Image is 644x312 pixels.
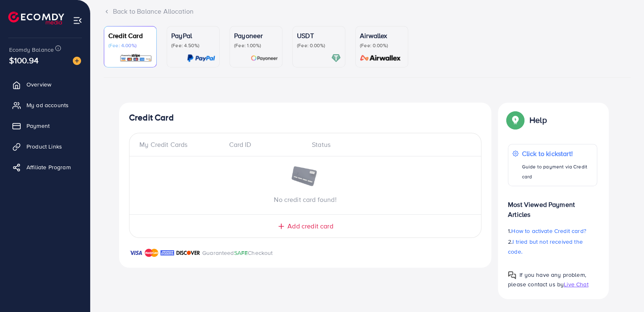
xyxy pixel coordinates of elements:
[522,162,593,182] p: Guide to payment via Credit card
[508,193,597,219] p: Most Viewed Payment Articles
[522,149,593,158] p: Click to kickstart!
[73,16,82,25] img: menu
[9,54,38,66] span: $100.94
[26,122,50,130] span: Payment
[26,142,62,151] span: Product Links
[9,46,54,54] span: Ecomdy Balance
[129,248,143,258] img: brand
[8,12,64,24] img: logo
[564,280,588,288] span: Live Chat
[508,271,586,288] span: If you have any problem, please contact us by
[108,31,152,41] p: Credit Card
[251,53,278,63] img: card
[234,31,278,41] p: Payoneer
[176,248,200,258] img: brand
[291,166,320,188] img: image
[508,238,583,256] span: I tried but not received the code.
[202,248,273,258] p: Guaranteed Checkout
[6,97,84,113] a: My ad accounts
[129,194,481,204] p: No credit card found!
[223,140,306,149] div: Card ID
[108,42,152,49] p: (Fee: 4.00%)
[305,140,471,149] div: Status
[508,271,516,279] img: Popup guide
[6,159,84,175] a: Affiliate Program
[171,42,215,49] p: (Fee: 4.50%)
[73,57,81,65] img: image
[160,248,174,258] img: brand
[508,113,523,127] img: Popup guide
[120,53,152,63] img: card
[297,31,341,41] p: USDT
[287,221,333,231] span: Add credit card
[171,31,215,41] p: PayPal
[187,53,215,63] img: card
[360,31,404,41] p: Airwallex
[6,118,84,134] a: Payment
[6,138,84,155] a: Product Links
[331,53,341,63] img: card
[357,53,404,63] img: card
[26,80,51,89] span: Overview
[234,42,278,49] p: (Fee: 1.00%)
[104,7,631,16] div: Back to Balance Allocation
[139,140,223,149] div: My Credit Cards
[529,115,547,125] p: Help
[511,227,586,235] span: How to activate Credit card?
[6,76,84,93] a: Overview
[129,113,481,123] h4: Credit Card
[609,275,638,306] iframe: Chat
[234,249,248,257] span: SAFE
[508,237,597,257] p: 2.
[508,226,597,236] p: 1.
[26,163,71,171] span: Affiliate Program
[297,42,341,49] p: (Fee: 0.00%)
[26,101,69,109] span: My ad accounts
[145,248,158,258] img: brand
[360,42,404,49] p: (Fee: 0.00%)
